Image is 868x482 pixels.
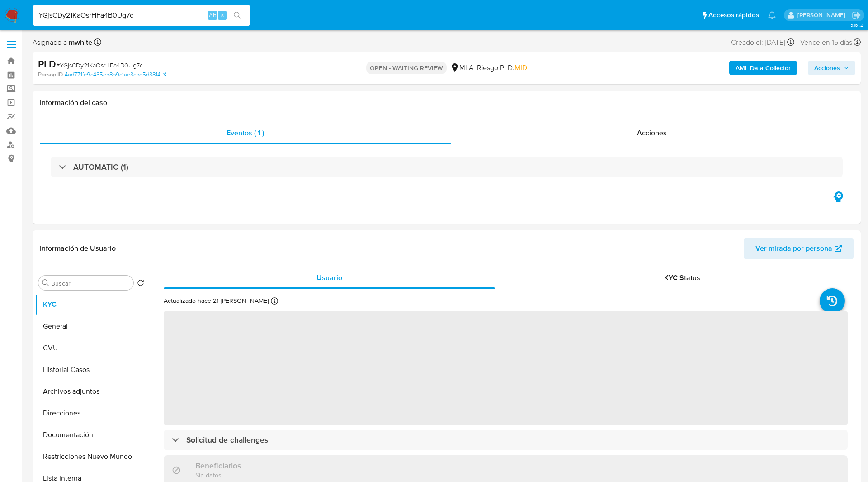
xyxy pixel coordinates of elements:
span: Acciones [814,61,840,75]
input: Buscar usuario o caso... [33,10,250,21]
button: Historial Casos [35,359,148,381]
div: Solicitud de challenges [164,430,848,450]
p: OPEN - WAITING REVIEW [366,62,447,74]
button: Ver mirada por persona [744,238,854,259]
b: AML Data Collector [736,61,791,75]
button: Volver al orden por defecto [137,279,144,289]
span: Eventos ( 1 ) [226,128,264,138]
button: search-icon [228,9,246,22]
h1: Información del caso [40,98,854,107]
button: Archivos adjuntos [35,381,148,402]
div: Creado el: [DATE] [731,36,794,48]
input: Buscar [51,279,130,287]
b: Person ID [38,71,63,79]
div: MLA [450,63,473,73]
button: KYC [35,294,148,315]
span: KYC Status [664,272,700,283]
span: Asignado a [33,38,92,48]
span: Ver mirada por persona [755,238,832,259]
span: Acciones [637,128,667,138]
span: - [796,36,798,48]
button: CVU [35,337,148,359]
span: Usuario [316,272,342,283]
h3: AUTOMATIC (1) [73,162,128,172]
div: AUTOMATIC (1) [51,157,843,177]
a: Salir [852,10,861,20]
span: # YGjsCDy21KaOsrHFa4B0Ug7c [56,61,143,70]
span: Riesgo PLD: [477,63,527,73]
button: General [35,315,148,337]
span: s [221,11,224,19]
button: Restricciones Nuevo Mundo [35,446,148,468]
span: ‌ [164,311,848,425]
h3: Solicitud de challenges [186,435,268,445]
span: Vence en 15 días [800,38,852,48]
p: Actualizado hace 21 [PERSON_NAME] [164,296,269,305]
button: Acciones [808,61,855,75]
a: Notificaciones [768,11,776,19]
span: MID [514,62,527,73]
h3: Beneficiarios [195,461,241,471]
button: Direcciones [35,402,148,424]
a: 4ad771fe9c435eb8b9c1ae3cbd5d3814 [65,71,166,79]
span: Alt [209,11,216,19]
button: Documentación [35,424,148,446]
h1: Información de Usuario [40,244,116,253]
b: PLD [38,57,56,71]
button: Buscar [42,279,49,286]
p: Sin datos [195,471,241,479]
span: Accesos rápidos [708,10,759,20]
button: AML Data Collector [729,61,797,75]
b: mwhite [67,37,92,48]
p: matiasagustin.white@mercadolibre.com [797,11,849,19]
